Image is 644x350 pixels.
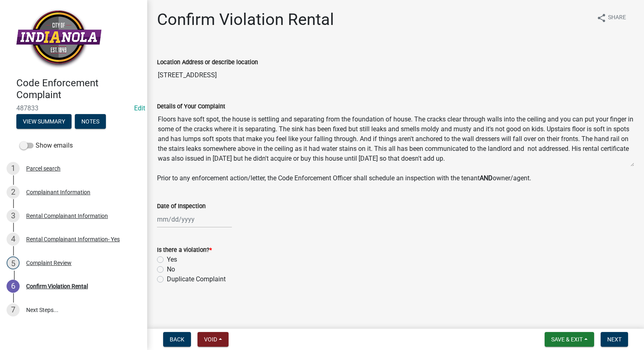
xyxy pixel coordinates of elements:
[170,336,184,343] span: Back
[167,255,177,265] label: Yes
[26,260,72,266] div: Complaint Review
[157,173,634,183] p: Prior to any enforcement action/letter, the Code Enforcement Officer shall schedule an inspection...
[551,336,583,343] span: Save & Exit
[20,141,73,150] label: Show emails
[75,119,106,125] wm-modal-confirm: Notes
[7,303,20,316] div: 7
[26,189,90,195] div: Complainant Information
[197,332,229,347] button: Void
[16,9,101,69] img: City of Indianola, Iowa
[7,233,20,246] div: 4
[157,10,334,29] h1: Confirm Violation Rental
[167,265,175,274] label: No
[16,114,72,129] button: View Summary
[157,247,212,253] label: Is there a violation?
[204,336,217,343] span: Void
[597,13,606,23] i: share
[157,111,634,167] textarea: Floors have soft spot, the house is settling and separating from the foundation of house. The cra...
[590,10,633,26] button: shareShare
[7,209,20,222] div: 3
[163,332,191,347] button: Back
[157,60,258,65] label: Location Address or describe location
[16,104,131,112] span: 487833
[7,256,20,269] div: 5
[26,236,120,242] div: Rental Complainant Information- Yes
[157,104,225,110] label: Details of Your Complaint
[26,166,61,171] div: Parcel search
[16,77,141,101] h4: Code Enforcement Complaint
[7,186,20,199] div: 2
[608,13,626,23] span: Share
[134,104,145,112] wm-modal-confirm: Edit Application Number
[480,174,493,182] strong: AND
[157,204,206,209] label: Date of Inspection
[7,162,20,175] div: 1
[16,119,72,125] wm-modal-confirm: Summary
[26,213,108,219] div: Rental Complainant Information
[607,336,622,343] span: Next
[601,332,628,347] button: Next
[7,280,20,293] div: 6
[167,274,226,284] label: Duplicate Complaint
[134,104,145,112] a: Edit
[75,114,106,129] button: Notes
[26,283,88,289] div: Confirm Violation Rental
[545,332,594,347] button: Save & Exit
[157,211,232,228] input: mm/dd/yyyy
